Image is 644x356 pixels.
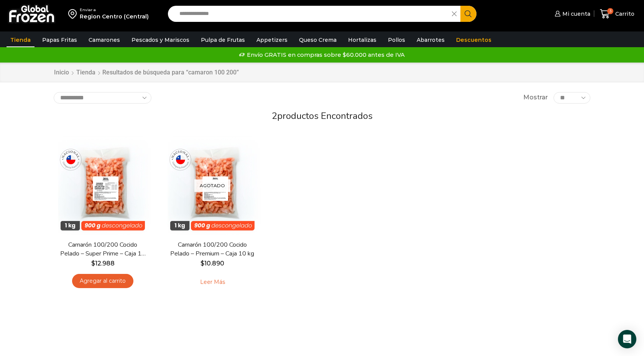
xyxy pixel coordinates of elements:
[7,33,34,47] a: Tienda
[91,260,95,267] span: $
[460,6,476,22] button: Search button
[38,33,81,47] a: Papas Fritas
[54,68,239,77] nav: Breadcrumb
[68,7,80,20] img: address-field-icon.svg
[618,330,636,348] div: Open Intercom Messenger
[560,10,590,18] span: Mi cuenta
[277,110,373,122] span: productos encontrados
[200,260,204,267] span: $
[253,33,291,47] a: Appetizers
[76,68,96,77] a: Tienda
[344,33,380,47] a: Hortalizas
[91,260,115,267] bdi: 12.988
[295,33,340,47] a: Queso Crema
[54,68,69,77] a: Inicio
[72,274,133,288] a: Agregar al carrito: “Camarón 100/200 Cocido Pelado - Super Prime - Caja 10 kg”
[85,33,124,47] a: Camarones
[523,93,548,102] span: Mostrar
[128,33,193,47] a: Pescados y Mariscos
[54,92,151,104] select: Pedido de la tienda
[272,110,277,122] span: 2
[188,274,237,290] a: Leé más sobre “Camarón 100/200 Cocido Pelado - Premium - Caja 10 kg”
[613,10,634,18] span: Carrito
[80,13,149,20] div: Region Centro (Central)
[168,241,256,258] a: Camarón 100/200 Cocido Pelado – Premium – Caja 10 kg
[59,241,147,258] a: Camarón 100/200 Cocido Pelado – Super Prime – Caja 10 kg
[452,33,495,47] a: Descuentos
[80,7,149,13] div: Enviar a
[200,260,224,267] bdi: 10.890
[598,5,636,23] a: 3 Carrito
[194,179,230,192] p: Agotado
[413,33,449,47] a: Abarrotes
[197,33,249,47] a: Pulpa de Frutas
[102,69,239,76] h1: Resultados de búsqueda para “camaron 100 200”
[607,8,613,14] span: 3
[384,33,409,47] a: Pollos
[553,6,590,21] a: Mi cuenta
